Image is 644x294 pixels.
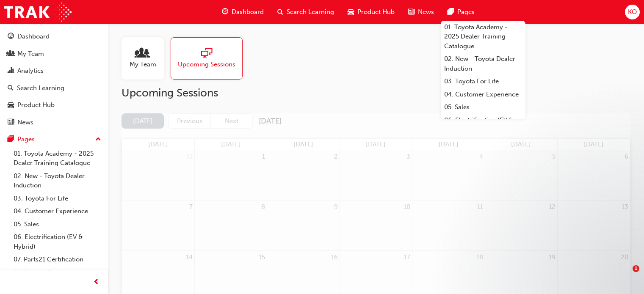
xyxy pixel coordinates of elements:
[441,52,525,75] a: 02. New - Toyota Dealer Induction
[93,277,100,288] span: prev-icon
[10,253,105,266] a: 07. Parts21 Certification
[348,7,354,17] span: car-icon
[441,101,525,114] a: 05. Sales
[448,7,454,17] span: pages-icon
[8,136,14,143] span: pages-icon
[287,7,334,17] span: Search Learning
[178,60,235,69] span: Upcoming Sessions
[3,132,105,147] button: Pages
[3,27,105,132] button: DashboardMy TeamAnalyticsSearch LearningProduct HubNews
[3,115,105,130] a: News
[10,231,105,253] a: 06. Electrification (EV & Hybrid)
[441,21,525,53] a: 01. Toyota Academy - 2025 Dealer Training Catalogue
[441,3,481,21] a: pages-iconPages
[10,170,105,192] a: 02. New - Toyota Dealer Induction
[401,3,441,21] a: news-iconNews
[8,119,14,126] span: news-icon
[4,3,72,22] img: Trak
[3,63,105,79] a: Analytics
[8,102,14,109] span: car-icon
[418,7,434,17] span: News
[17,135,35,144] div: Pages
[408,7,415,17] span: news-icon
[277,7,283,17] span: search-icon
[8,67,14,75] span: chart-icon
[633,265,639,272] span: 1
[215,3,271,21] a: guage-iconDashboard
[3,80,105,96] a: Search Learning
[17,49,44,59] div: My Team
[271,3,341,21] a: search-iconSearch Learning
[3,46,105,62] a: My Team
[8,85,14,92] span: search-icon
[457,7,475,17] span: Pages
[441,88,525,101] a: 04. Customer Experience
[628,7,637,17] span: KO
[232,7,264,17] span: Dashboard
[130,60,156,69] span: My Team
[17,66,44,76] div: Analytics
[341,3,401,21] a: car-iconProduct Hub
[10,266,105,279] a: 08. Service Training
[441,75,525,88] a: 03. Toyota For Life
[122,86,630,100] h2: Upcoming Sessions
[10,147,105,170] a: 01. Toyota Academy - 2025 Dealer Training Catalogue
[3,29,105,44] a: Dashboard
[8,50,14,58] span: people-icon
[10,205,105,218] a: 04. Customer Experience
[10,218,105,231] a: 05. Sales
[95,134,101,145] span: up-icon
[357,7,395,17] span: Product Hub
[122,37,171,80] a: My Team
[615,265,636,286] iframe: Intercom live chat
[17,32,50,41] div: Dashboard
[137,48,148,60] span: people-icon
[625,5,640,19] button: KO
[201,48,212,60] span: sessionType_ONLINE_URL-icon
[3,97,105,113] a: Product Hub
[171,37,249,80] a: Upcoming Sessions
[17,83,64,93] div: Search Learning
[17,100,55,110] div: Product Hub
[441,114,525,136] a: 06. Electrification (EV & Hybrid)
[8,33,14,41] span: guage-icon
[222,7,228,17] span: guage-icon
[10,192,105,205] a: 03. Toyota For Life
[17,118,33,127] div: News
